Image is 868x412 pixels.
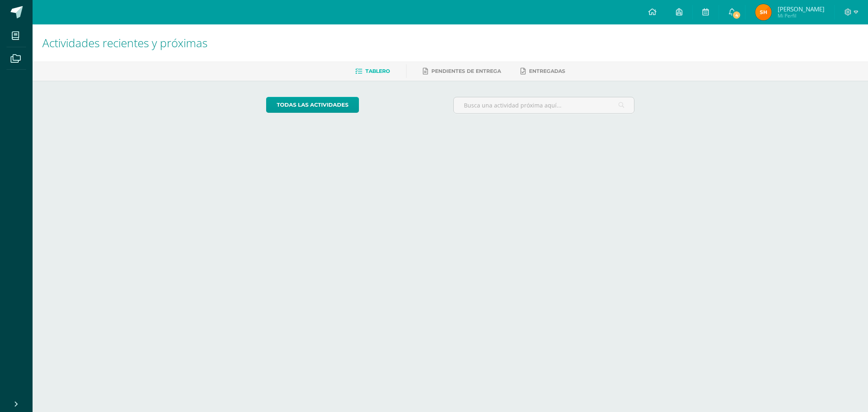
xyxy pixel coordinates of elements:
img: 869aa223b515ac158a5cbb52e2c181c2.png [755,4,772,20]
span: Pendientes de entrega [431,68,501,74]
span: Tablero [365,68,390,74]
span: Mi Perfil [778,12,824,19]
span: [PERSON_NAME] [778,5,824,13]
input: Busca una actividad próxima aquí... [454,97,634,113]
span: Entregadas [529,68,565,74]
span: Actividades recientes y próximas [42,35,208,50]
a: Tablero [355,65,390,78]
a: Pendientes de entrega [423,65,501,78]
a: Entregadas [520,65,565,78]
a: todas las Actividades [266,97,359,113]
span: 4 [732,11,741,20]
